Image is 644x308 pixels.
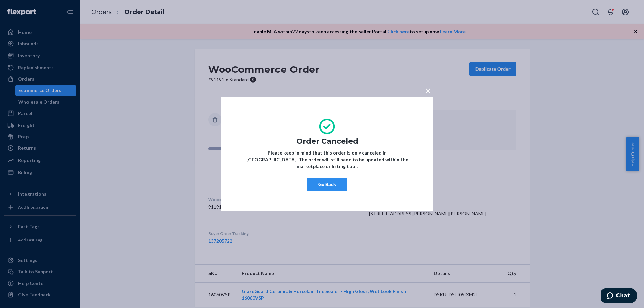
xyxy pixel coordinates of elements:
[241,137,413,145] h1: Order Canceled
[425,85,431,96] span: ×
[601,288,637,305] iframe: Opens a widget where you can chat to one of our agents
[307,178,347,191] button: Go Back
[246,150,408,169] strong: Please keep in mind that this order is only canceled in [GEOGRAPHIC_DATA]. The order will still n...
